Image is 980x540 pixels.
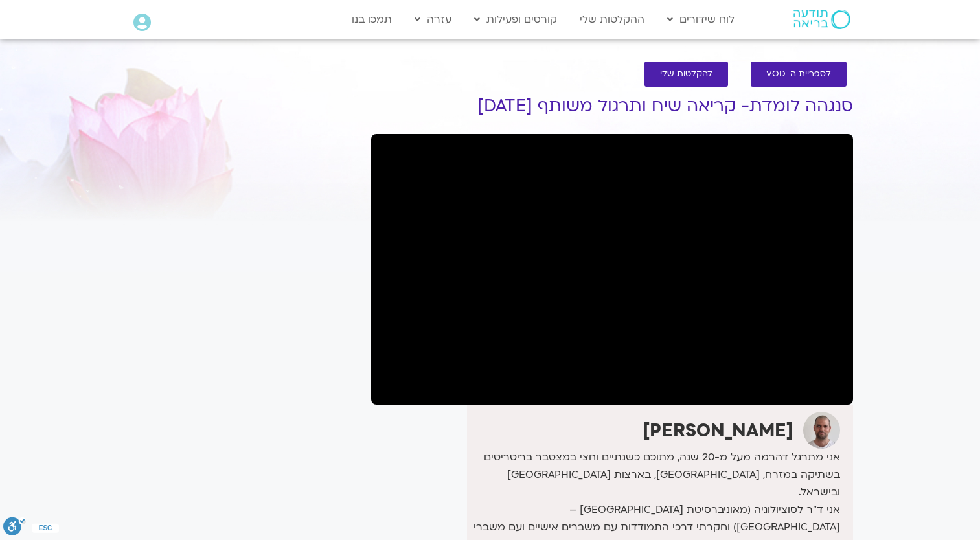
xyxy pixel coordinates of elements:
img: תודעה בריאה [793,10,850,29]
span: לספריית ה-VOD [766,69,831,79]
a: להקלטות שלי [644,62,728,87]
a: קורסים ופעילות [468,7,564,32]
h1: סנגהה לומדת- קריאה שיח ותרגול משותף [DATE] [371,96,853,116]
a: תמכו בנו [345,7,398,32]
a: עזרה [408,7,458,32]
a: לוח שידורים [661,7,741,32]
span: להקלטות שלי [660,69,712,79]
a: לספריית ה-VOD [751,62,847,87]
strong: [PERSON_NAME] [643,418,793,443]
a: ההקלטות שלי [573,7,651,32]
img: דקל קנטי [803,412,840,449]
